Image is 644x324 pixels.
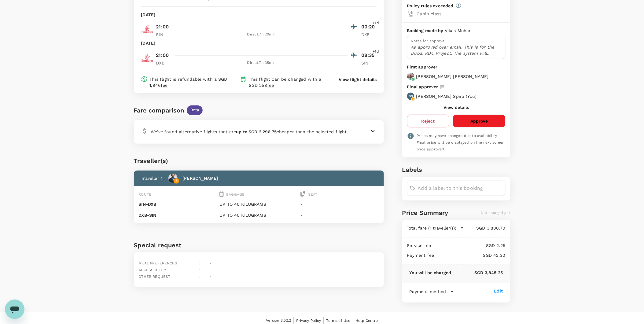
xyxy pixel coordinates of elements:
[139,274,171,279] span: Other request
[156,23,169,31] p: 21:00
[219,212,298,218] p: UP TO 40 KILOGRAMS
[139,261,177,265] span: Meal preferences
[156,31,171,38] p: SIN
[407,115,449,127] button: Reject
[141,23,153,35] img: EK
[207,257,212,267] div: -
[156,60,171,66] p: DXB
[407,73,414,80] img: avatar-679729af9386b.jpeg
[139,192,152,197] span: Route
[407,84,438,90] p: Final approver
[410,289,446,295] p: Payment method
[141,40,156,46] p: [DATE]
[431,242,506,249] p: SGD 2.25
[207,271,212,280] div: -
[409,94,413,98] p: DS
[411,44,502,56] p: As approved over email. This is for the Dubai RDC Project. The system will trigger an approval as...
[453,115,505,127] button: Approve
[443,105,469,110] button: View details
[407,28,445,34] p: Booking made by
[141,52,153,64] img: EK
[150,76,238,88] p: This flight is refundable with a SGD 1,946
[361,52,377,59] p: 08:35
[373,20,379,26] span: +1d
[134,105,184,115] div: Fare comparison
[407,252,434,258] p: Payment fee
[417,11,506,17] p: Cabin class
[326,317,351,324] a: Terms of Use
[416,93,477,99] p: [PERSON_NAME] Spira ( You )
[356,318,378,323] span: Help Centre
[139,268,167,272] span: Accessibility
[339,76,377,83] button: View flight details
[407,242,431,249] p: Service fee
[407,225,457,231] p: Total fare (1 traveller(s))
[494,288,503,294] div: Edit
[226,192,245,197] span: Baggage
[175,31,348,38] div: Direct , 7h 20min
[418,183,503,193] input: Add a label to this booking
[300,191,306,197] img: seat-icon
[417,134,505,151] span: Prices may have changed due to availability. Final price will be displayed on the next screen onc...
[219,191,224,197] img: baggage-icon
[407,3,454,9] p: Policy rules exceeded
[300,201,379,207] p: -
[373,49,379,55] span: +1d
[199,274,201,279] span: :
[187,107,203,113] span: Beta
[407,225,464,231] button: Total fare (1 traveller(s))
[402,208,448,218] h6: Price Summary
[296,318,321,323] span: Privacy Policy
[199,261,201,265] span: :
[416,73,489,79] p: [PERSON_NAME] [PERSON_NAME]
[296,317,321,324] a: Privacy Policy
[134,156,384,166] div: Traveller(s)
[175,60,348,66] div: Direct , 7h 35min
[410,270,451,276] p: You will be charged
[308,192,318,197] span: Seat
[249,76,327,88] p: This flight can be changed with a SGD 258
[356,317,378,324] a: Help Centre
[267,83,274,88] span: fee
[445,28,472,34] p: Vikas Mohan
[402,165,510,175] h6: Labels
[361,23,377,31] p: 00:20
[219,201,298,207] p: UP TO 40 KILOGRAMS
[168,174,178,183] img: avatar-68d3a3da21b8c.png
[361,60,377,66] p: SIN
[464,225,506,231] p: SGD 3,800.70
[361,31,377,38] p: DXB
[207,264,212,273] div: -
[182,175,218,181] p: [PERSON_NAME]
[156,52,169,59] p: 21:00
[199,268,201,272] span: :
[236,129,277,134] b: up to SGD 2,296.75
[407,64,506,70] p: First approver
[266,318,291,324] span: Version 3.52.2
[300,212,379,218] p: -
[151,129,348,135] p: We’ve found alternative flights that are cheaper than the selected flight.
[134,240,384,250] h6: Special request
[141,12,156,18] p: [DATE]
[481,211,510,215] span: Not charged yet
[434,252,506,258] p: SGD 42.30
[161,83,167,88] span: fee
[411,39,446,43] span: Notes for approval
[326,318,351,323] span: Terms of Use
[141,175,164,181] p: Traveller 1 :
[451,270,503,276] p: SGD 3,845.25
[5,300,24,319] iframe: Button to launch messaging window
[139,201,217,207] p: SIN - DXB
[139,212,217,218] p: DXB - SIN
